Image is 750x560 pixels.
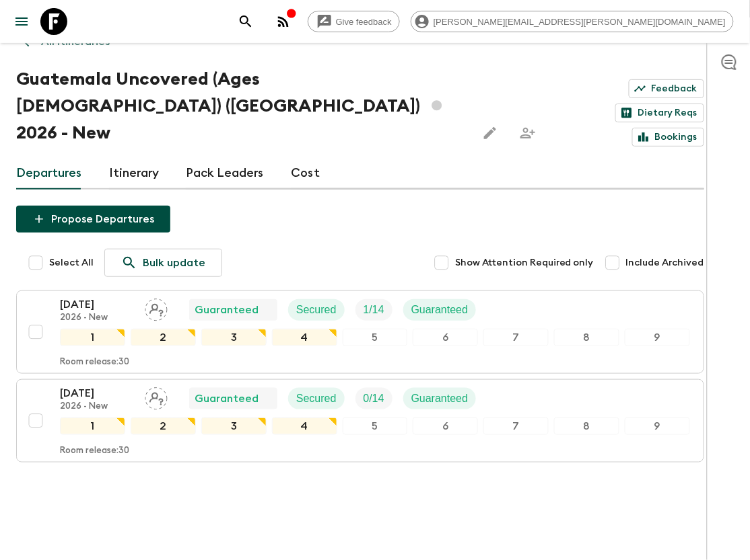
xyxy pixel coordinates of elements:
div: 4 [272,329,337,346]
span: Select All [49,256,94,270]
p: [DATE] [60,385,134,401]
div: 5 [343,417,408,435]
div: Secured [288,388,345,409]
div: [PERSON_NAME][EMAIL_ADDRESS][PERSON_NAME][DOMAIN_NAME] [411,11,734,32]
div: 2 [131,329,196,346]
div: 3 [201,329,267,346]
a: Pack Leaders [186,157,264,190]
a: Itinerary [109,157,159,190]
div: 1 [60,417,125,435]
p: Bulk update [143,255,205,271]
button: menu [8,8,35,35]
p: Guaranteed [411,391,469,407]
h1: Guatemala Uncovered (Ages [DEMOGRAPHIC_DATA]) ([GEOGRAPHIC_DATA]) 2026 - New [16,66,466,147]
p: Room release: 30 [60,357,129,368]
a: Cost [291,157,320,190]
div: 1 [60,329,125,346]
div: 4 [272,417,337,435]
button: [DATE]2026 - NewAssign pack leaderGuaranteedSecuredTrip FillGuaranteed123456789Room release:30 [16,290,704,374]
div: Trip Fill [355,299,393,321]
div: 6 [413,417,478,435]
p: 2026 - New [60,401,134,412]
p: [DATE] [60,296,134,313]
a: Feedback [629,79,704,98]
div: 6 [413,329,478,346]
span: Assign pack leader [145,391,168,402]
p: Guaranteed [411,302,469,318]
p: Guaranteed [195,302,259,318]
span: Show Attention Required only [455,256,594,270]
p: Secured [296,391,337,407]
div: 7 [483,329,549,346]
div: Trip Fill [355,388,393,409]
a: Dietary Reqs [615,104,704,122]
div: 9 [625,329,690,346]
a: Departures [16,157,82,190]
button: Edit this itinerary [477,120,504,147]
div: 3 [201,417,267,435]
p: Guaranteed [195,391,259,407]
a: Bulk update [104,249,222,277]
p: 1 / 14 [364,302,384,318]
a: Give feedback [308,11,400,32]
a: Bookings [632,128,704,147]
div: 9 [625,417,690,435]
div: 7 [483,417,549,435]
div: 8 [554,417,619,435]
p: 2026 - New [60,313,134,323]
span: Assign pack leader [145,303,168,313]
p: Room release: 30 [60,446,129,456]
p: 0 / 14 [364,391,384,407]
div: Secured [288,299,345,321]
div: 8 [554,329,619,346]
button: search adventures [232,8,259,35]
span: Include Archived [626,256,704,270]
p: Secured [296,302,337,318]
div: 5 [343,329,408,346]
span: [PERSON_NAME][EMAIL_ADDRESS][PERSON_NAME][DOMAIN_NAME] [426,17,733,27]
button: [DATE]2026 - NewAssign pack leaderGuaranteedSecuredTrip FillGuaranteed123456789Room release:30 [16,379,704,463]
div: 2 [131,417,196,435]
span: Share this itinerary [514,120,541,147]
button: Propose Departures [16,206,170,233]
span: Give feedback [329,17,399,27]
